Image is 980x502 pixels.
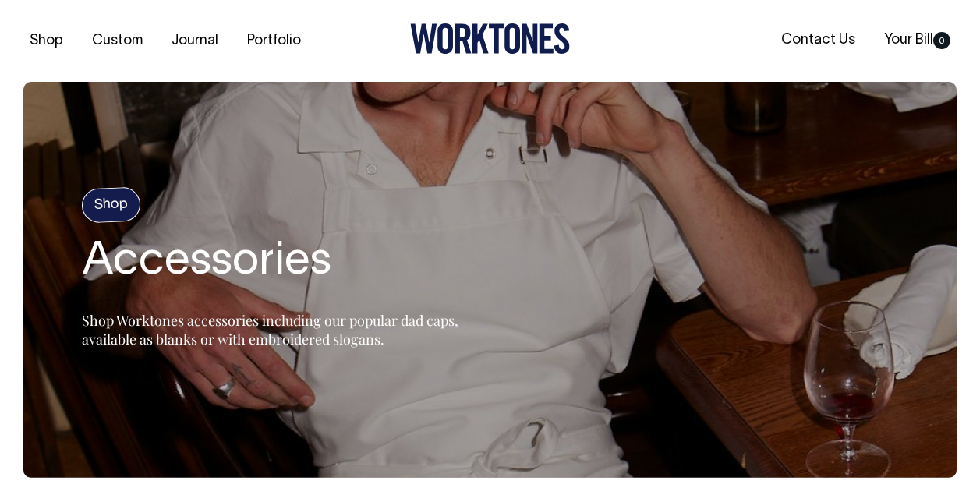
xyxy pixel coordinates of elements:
[23,28,69,54] a: Shop
[775,27,861,53] a: Contact Us
[933,32,950,49] span: 0
[82,311,458,348] span: Shop Worktones accessories including our popular dad caps, available as blanks or with embroidere...
[81,186,141,223] h4: Shop
[86,28,149,54] a: Custom
[165,28,225,54] a: Journal
[241,28,307,54] a: Portfolio
[878,27,957,53] a: Your Bill0
[82,238,472,288] h2: Accessories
